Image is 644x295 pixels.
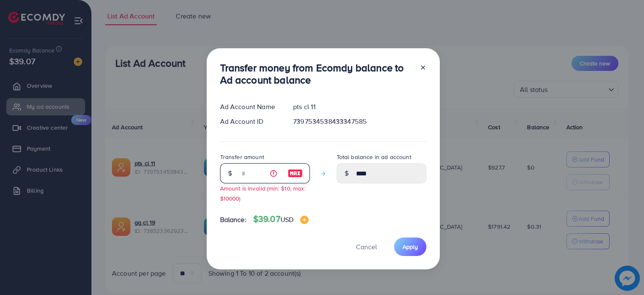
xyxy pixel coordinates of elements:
[337,153,411,161] label: Total balance in ad account
[402,243,418,251] span: Apply
[220,184,306,202] small: Amount is invalid (min: $10, max: $10000)
[220,215,247,225] span: Balance:
[394,238,426,256] button: Apply
[220,62,413,86] h3: Transfer money from Ecomdy balance to Ad account balance
[288,168,303,178] img: image
[300,216,309,224] img: image
[213,102,287,112] div: Ad Account Name
[356,242,377,251] span: Cancel
[286,102,433,112] div: pts cl 11
[286,117,433,126] div: 7397534538433347585
[345,238,387,256] button: Cancel
[280,215,293,224] span: USD
[220,153,264,161] label: Transfer amount
[213,117,287,126] div: Ad Account ID
[253,214,309,225] h4: $39.07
